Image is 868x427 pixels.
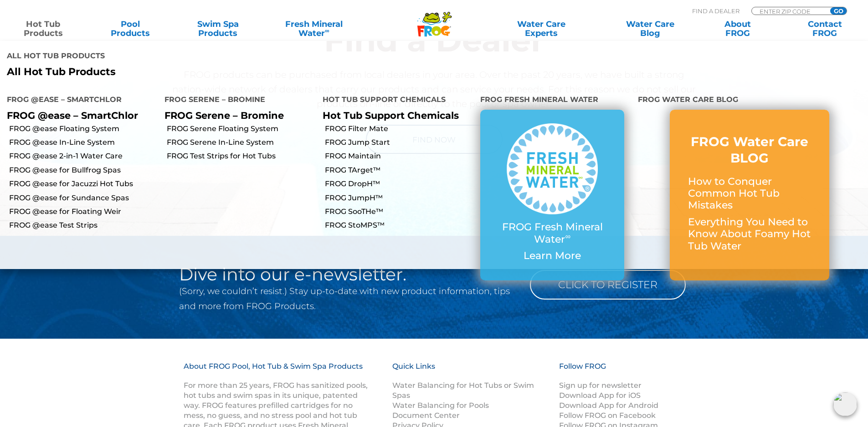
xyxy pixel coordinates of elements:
p: FROG @ease – SmartChlor [7,110,151,121]
a: FROG @ease 2-in-1 Water Care [9,151,158,161]
a: FROG Jump Start [325,137,473,147]
a: Download App for iOS [559,391,641,400]
a: All Hot Tub Products [7,66,427,78]
p: (Sorry, we couldn’t resist.) Stay up-to-date with new product information, tips and more from FRO... [179,284,516,314]
sup: ∞ [565,232,570,241]
a: FROG Maintain [325,151,473,161]
h3: Follow FROG [559,361,673,381]
p: FROG Serene – Bromine [164,110,308,121]
h4: Hot Tub Support Chemicals [323,91,467,110]
input: GO [830,7,847,15]
a: FROG TArget™ [325,165,473,175]
h4: All Hot Tub Products [7,48,427,66]
a: FROG Water Care BLOG How to Conquer Common Hot Tub Mistakes Everything You Need to Know About Foa... [688,133,811,257]
a: FROG Fresh Mineral Water∞ Learn More [498,123,606,266]
p: Find A Dealer [692,7,740,15]
p: FROG Fresh Mineral Water [498,221,606,245]
a: FROG Serene In-Line System [167,137,315,147]
a: FROG @ease for Floating Weir [9,207,158,217]
a: FROG @ease for Jacuzzi Hot Tubs [9,179,158,189]
a: FROG Filter Mate [325,124,473,134]
a: FROG Test Strips for Hot Tubs [167,151,315,161]
p: Learn More [498,250,606,262]
a: FROG @ease Test Strips [9,220,158,230]
a: Water CareExperts [486,20,596,38]
a: Water CareBlog [616,20,684,38]
a: FROG @ease In-Line System [9,137,158,147]
a: FROG StoMPS™ [325,220,473,230]
h2: Dive into our e-newsletter. [179,265,516,284]
a: Follow FROG on Facebook [559,411,656,420]
a: PoolProducts [97,20,164,38]
a: Sign up for newsletter [559,381,642,390]
h4: FROG Fresh Mineral Water [480,91,624,110]
a: FROG @ease for Bullfrog Spas [9,165,158,175]
a: FROG @ease for Sundance Spas [9,193,158,203]
a: FROG JumpH™ [325,193,473,203]
input: Zip Code Form [759,7,820,15]
a: Fresh MineralWater∞ [271,20,356,38]
p: How to Conquer Common Hot Tub Mistakes [688,176,811,212]
a: Click to Register [530,270,686,300]
a: Swim SpaProducts [184,20,252,38]
a: FROG SooTHe™ [325,207,473,217]
a: Hot Tub Support Chemicals [323,110,459,121]
h3: About FROG Pool, Hot Tub & Swim Spa Products [184,361,370,381]
h3: FROG Water Care BLOG [688,133,811,167]
a: Download App for Android [559,401,658,410]
img: openIcon [833,392,857,416]
sup: ∞ [325,27,329,34]
h4: FROG @ease – SmartChlor [7,91,151,110]
a: AboutFROG [704,20,771,38]
p: Everything You Need to Know About Foamy Hot Tub Water [688,216,811,252]
a: Water Balancing for Pools [392,401,489,410]
h4: FROG Water Care Blog [638,91,861,110]
a: Water Balancing for Hot Tubs or Swim Spas [392,381,534,400]
h3: Quick Links [392,361,548,381]
h4: FROG Serene – Bromine [164,91,308,110]
a: ContactFROG [791,20,859,38]
a: FROG @ease Floating System [9,124,158,134]
a: Document Center [392,411,460,420]
a: Hot TubProducts [9,20,77,38]
a: FROG Serene Floating System [167,124,315,134]
a: FROG DropH™ [325,179,473,189]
